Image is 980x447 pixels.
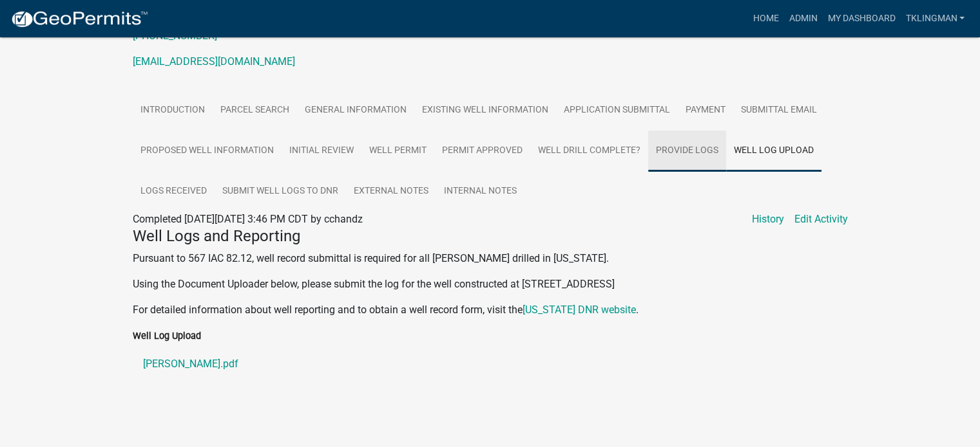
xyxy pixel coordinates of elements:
[726,131,821,172] a: Well Log Upload
[436,171,524,212] a: Internal Notes
[783,6,822,31] a: Admin
[678,90,733,131] a: Payment
[523,304,636,316] a: [US_STATE] DNR website
[213,90,297,131] a: Parcel search
[133,90,213,131] a: Introduction
[133,251,848,266] p: Pursuant to 567 IAC 82.12, well record submittal is required for all [PERSON_NAME] drilled in [US...
[133,349,848,379] a: [PERSON_NAME].pdf
[346,171,436,212] a: External Notes
[794,212,848,227] a: Edit Activity
[133,131,282,172] a: Proposed Well Information
[752,212,784,227] a: History
[361,131,434,172] a: Well Permit
[282,131,361,172] a: Initial Review
[133,227,848,246] h4: Well Logs and Reporting
[414,90,556,131] a: Existing Well Information
[133,55,295,68] a: [EMAIL_ADDRESS][DOMAIN_NAME]
[133,332,201,341] label: Well Log Upload
[648,131,726,172] a: Provide Logs
[733,90,825,131] a: Submittal Email
[822,6,900,31] a: My Dashboard
[133,171,215,212] a: Logs Received
[297,90,414,131] a: General Information
[434,131,530,172] a: Permit Approved
[747,6,783,31] a: Home
[530,131,648,172] a: Well Drill Complete?
[900,6,970,31] a: tklingman
[133,213,363,225] span: Completed [DATE][DATE] 3:46 PM CDT by cchandz
[133,277,848,292] p: Using the Document Uploader below, please submit the log for the well constructed at [STREET_ADDR...
[215,171,346,212] a: Submit Well Logs to DNR
[133,302,848,318] p: For detailed information about well reporting and to obtain a well record form, visit the .
[556,90,678,131] a: Application Submittal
